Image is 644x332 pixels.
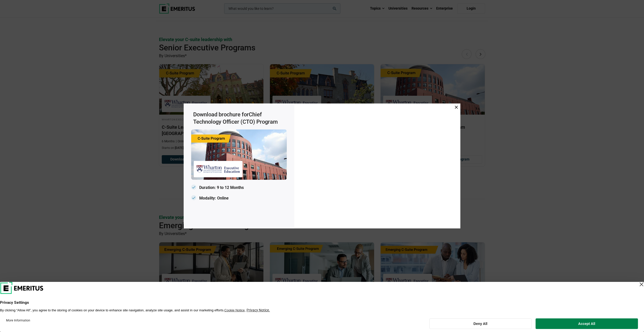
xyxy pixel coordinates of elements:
[193,111,278,125] span: Chief Technology Officer (CTO) Program
[196,163,240,175] img: Emeritus
[191,184,287,192] p: Duration: 9 to 12 Months
[191,129,287,180] img: Emeritus
[193,111,287,125] h3: Download brochure for
[191,194,287,202] p: Modality: Online
[297,106,458,224] iframe: Download Brochure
